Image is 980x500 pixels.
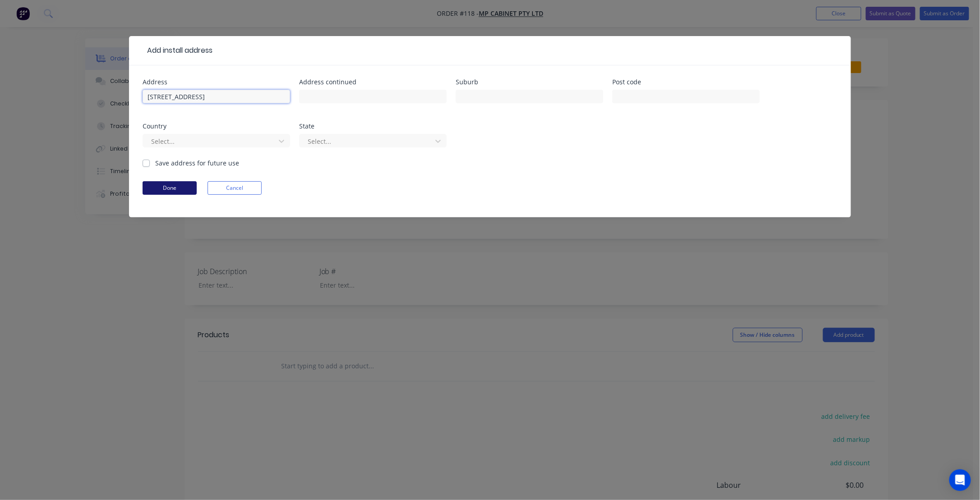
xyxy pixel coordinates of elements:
div: Address [143,79,290,85]
button: Cancel [208,181,262,195]
button: Done [143,181,197,195]
div: Open Intercom Messenger [949,469,971,491]
div: Suburb [456,79,603,85]
div: Post code [612,79,760,85]
label: Save address for future use [155,158,239,168]
div: Country [143,123,290,129]
div: Address continued [299,79,447,85]
div: State [299,123,447,129]
div: Add install address [143,45,213,56]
